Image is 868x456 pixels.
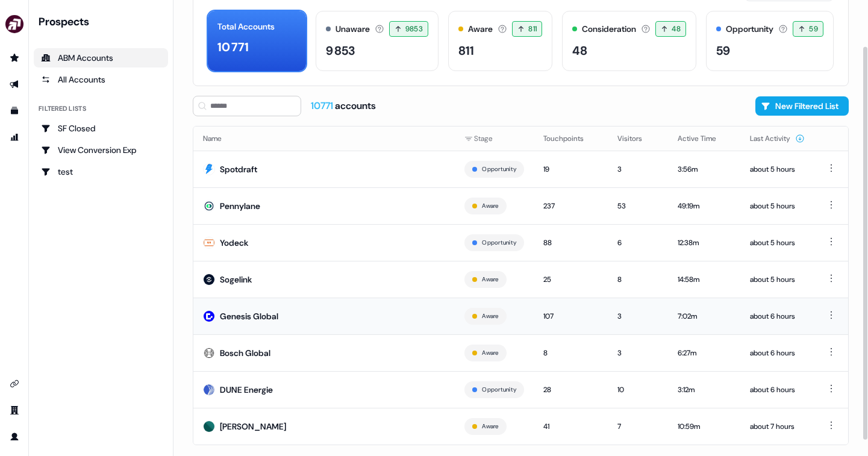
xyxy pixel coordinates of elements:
div: Unaware [336,23,370,36]
a: Go to integrations [5,374,24,393]
div: about 6 hours [750,347,805,359]
div: 8 [617,273,658,286]
div: 19 [543,163,598,175]
div: 53 [617,200,658,212]
button: Opportunity [482,384,516,395]
div: 48 [572,42,587,60]
a: Go to SF Closed [34,119,168,138]
div: about 5 hours [750,163,805,175]
th: Name [193,126,455,151]
button: Opportunity [482,164,516,175]
a: Go to outbound experience [5,75,24,94]
div: Opportunity [726,23,773,36]
div: ABM Accounts [41,52,161,64]
button: Aware [482,311,498,322]
span: 811 [528,23,537,35]
div: 3:12m [678,384,731,396]
a: Go to team [5,401,24,420]
a: Go to profile [5,427,24,446]
span: 59 [809,23,818,35]
div: Prospects [39,14,168,29]
div: 14:58m [678,273,731,286]
div: 10 771 [217,38,249,56]
div: 10 [617,384,658,396]
a: Go to attribution [5,128,24,147]
div: 9 853 [326,42,355,60]
div: 7 [617,420,658,433]
span: 9853 [405,23,423,35]
div: All Accounts [41,73,161,86]
div: 107 [543,310,598,322]
div: Total Accounts [217,20,275,33]
a: Go to templates [5,101,24,120]
div: 3 [617,163,658,175]
button: Aware [482,421,498,432]
a: Go to test [34,162,168,181]
div: 6:27m [678,347,731,359]
div: 3:56m [678,163,731,175]
div: DUNE Energie [220,384,273,396]
div: 28 [543,384,598,396]
div: View Conversion Exp [41,144,161,156]
div: Stage [464,133,524,145]
div: 41 [543,420,598,433]
div: about 5 hours [750,200,805,212]
div: 25 [543,273,598,286]
div: about 6 hours [750,310,805,322]
div: Yodeck [220,237,248,249]
button: Active Time [678,128,731,149]
a: ABM Accounts [34,48,168,67]
a: Go to prospects [5,48,24,67]
div: test [41,166,161,178]
a: All accounts [34,70,168,89]
div: 811 [458,42,474,60]
button: Aware [482,274,498,285]
button: New Filtered List [755,96,849,116]
div: 10:59m [678,420,731,433]
div: Sogelink [220,273,252,286]
button: Aware [482,201,498,211]
span: 10771 [311,99,335,112]
div: 3 [617,347,658,359]
div: Spotdraft [220,163,257,175]
div: 88 [543,237,598,249]
button: Aware [482,348,498,358]
div: Aware [468,23,493,36]
div: 237 [543,200,598,212]
div: 12:38m [678,237,731,249]
button: Opportunity [482,237,516,248]
button: Visitors [617,128,657,149]
div: 7:02m [678,310,731,322]
div: [PERSON_NAME] [220,420,286,433]
div: Consideration [582,23,636,36]
div: 6 [617,237,658,249]
div: about 5 hours [750,237,805,249]
span: 48 [672,23,681,35]
div: Bosch Global [220,347,270,359]
div: 49:19m [678,200,731,212]
div: Filtered lists [39,104,86,114]
div: about 7 hours [750,420,805,433]
button: Last Activity [750,128,805,149]
div: SF Closed [41,122,161,134]
div: about 6 hours [750,384,805,396]
div: 8 [543,347,598,359]
div: about 5 hours [750,273,805,286]
div: 3 [617,310,658,322]
a: Go to View Conversion Exp [34,140,168,160]
button: Touchpoints [543,128,598,149]
div: 59 [716,42,730,60]
div: Pennylane [220,200,260,212]
div: accounts [311,99,376,113]
div: Genesis Global [220,310,278,322]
